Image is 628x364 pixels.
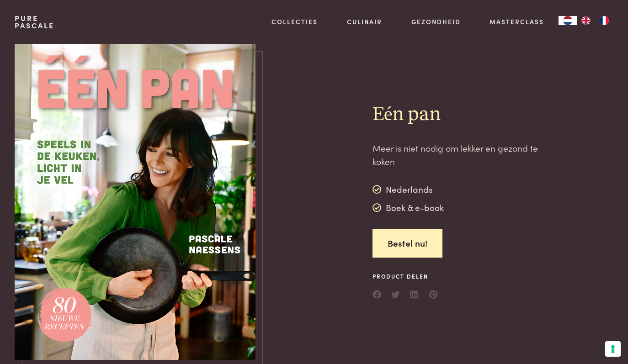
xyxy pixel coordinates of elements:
[559,16,613,25] aside: Language selected: Nederlands
[559,16,577,25] div: Language
[605,341,621,357] button: Uw voorkeuren voor toestemming voor trackingtechnologieën
[373,201,444,215] div: Boek & e-book
[373,229,442,258] a: Bestel nu!
[559,16,577,25] a: NL
[15,15,54,29] a: PurePascale
[595,16,613,25] a: FR
[577,16,595,25] a: EN
[347,17,382,26] a: Culinair
[373,272,438,280] span: Product delen
[490,17,544,26] a: Masterclass
[373,103,563,127] h2: Eén pan
[271,17,318,26] a: Collecties
[577,16,613,25] ul: Language list
[411,17,461,26] a: Gezondheid
[15,44,255,360] img: https://admin.purepascale.com/wp-content/uploads/2025/07/een-pan-voorbeeldcover.png
[373,142,563,168] p: Meer is niet nodig om lekker en gezond te koken
[373,183,444,196] div: Nederlands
